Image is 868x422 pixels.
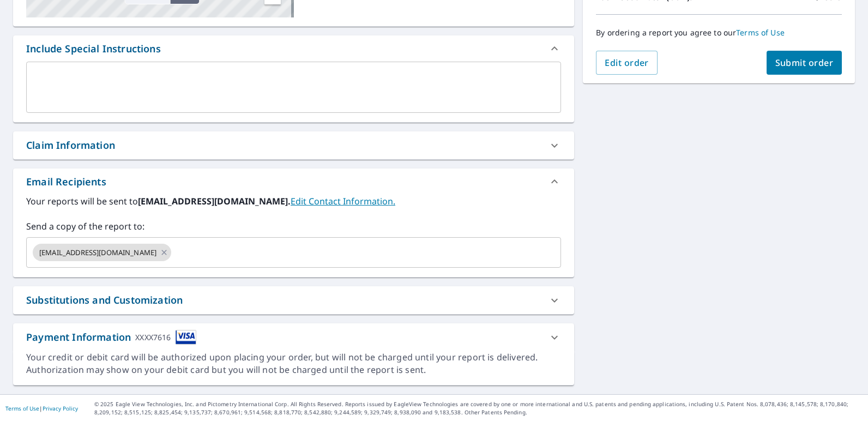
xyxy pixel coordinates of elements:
div: Email Recipients [26,174,106,189]
div: XXXX7616 [135,330,171,345]
div: [EMAIL_ADDRESS][DOMAIN_NAME] [33,244,171,261]
div: Substitutions and Customization [13,286,574,314]
p: | [5,405,78,412]
div: Include Special Instructions [26,41,161,56]
span: [EMAIL_ADDRESS][DOMAIN_NAME] [33,248,163,258]
button: Edit order [596,51,658,75]
button: Submit order [767,51,842,75]
p: By ordering a report you agree to our [596,28,842,38]
div: Email Recipients [13,168,574,195]
a: EditContactInfo [291,195,395,207]
div: Your credit or debit card will be authorized upon placing your order, but will not be charged unt... [26,351,561,376]
p: © 2025 Eagle View Technologies, Inc. and Pictometry International Corp. All Rights Reserved. Repo... [94,400,863,417]
a: Terms of Use [736,27,785,38]
div: Payment Information [26,330,196,345]
div: Claim Information [26,138,115,153]
div: Claim Information [13,131,574,159]
a: Terms of Use [5,405,39,412]
a: Privacy Policy [43,405,78,412]
div: Include Special Instructions [13,35,574,62]
img: cardImage [176,330,196,345]
span: Edit order [605,57,649,69]
span: Submit order [775,57,834,69]
label: Send a copy of the report to: [26,220,561,233]
label: Your reports will be sent to [26,195,561,208]
b: [EMAIL_ADDRESS][DOMAIN_NAME]. [138,195,291,207]
div: Payment InformationXXXX7616cardImage [13,323,574,351]
div: Substitutions and Customization [26,293,183,308]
